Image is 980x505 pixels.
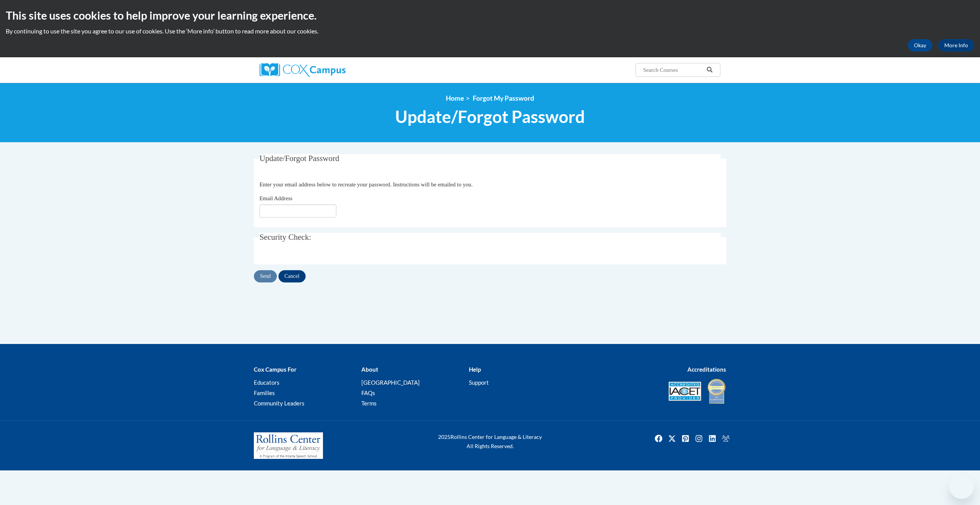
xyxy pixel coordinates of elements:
span: Security Check: [260,233,311,242]
a: Home [446,94,464,102]
img: Pinterest icon [679,432,692,445]
a: Community Leaders [254,400,305,407]
span: Email Address [260,195,293,201]
a: Facebook Group [720,432,732,445]
button: Okay [908,39,932,51]
img: Facebook group icon [720,432,732,445]
img: Twitter icon [666,432,678,445]
p: By continuing to use the site you agree to our use of cookies. Use the ‘More info’ button to read... [6,27,974,35]
a: Cox Campus [260,63,406,77]
a: Twitter [666,432,678,445]
a: Terms [361,400,377,407]
button: Search [704,65,715,75]
img: Rollins Center for Language & Literacy - A Program of the Atlanta Speech School [254,432,323,459]
img: Instagram icon [693,432,705,445]
img: Cox Campus [260,63,346,77]
a: More Info [938,39,974,51]
b: About [361,366,378,373]
a: Instagram [693,432,705,445]
img: IDA® Accredited [707,378,726,405]
input: Search Courses [642,65,704,75]
img: Facebook icon [652,432,665,445]
a: Families [254,389,275,396]
iframe: Button to launch messaging window [949,474,974,499]
a: Linkedin [706,432,718,445]
span: 2025 [438,434,450,440]
a: [GEOGRAPHIC_DATA] [361,379,420,386]
input: Cancel [278,270,306,282]
span: Update/Forgot Password [395,106,585,127]
h2: This site uses cookies to help improve your learning experience. [6,8,974,23]
img: LinkedIn icon [706,432,718,445]
span: Update/Forgot Password [260,154,339,163]
span: Forgot My Password [473,94,534,102]
input: Email [260,204,336,218]
div: Rollins Center for Language & Literacy All Rights Reserved. [409,432,571,451]
a: Support [469,379,489,386]
img: Accredited IACET® Provider [669,382,701,401]
b: Help [469,366,481,373]
b: Cox Campus For [254,366,296,373]
a: Educators [254,379,280,386]
a: FAQs [361,389,375,396]
a: Facebook [652,432,665,445]
span: Enter your email address below to recreate your password. Instructions will be emailed to you. [260,181,473,188]
b: Accreditations [687,366,726,373]
a: Pinterest [679,432,692,445]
